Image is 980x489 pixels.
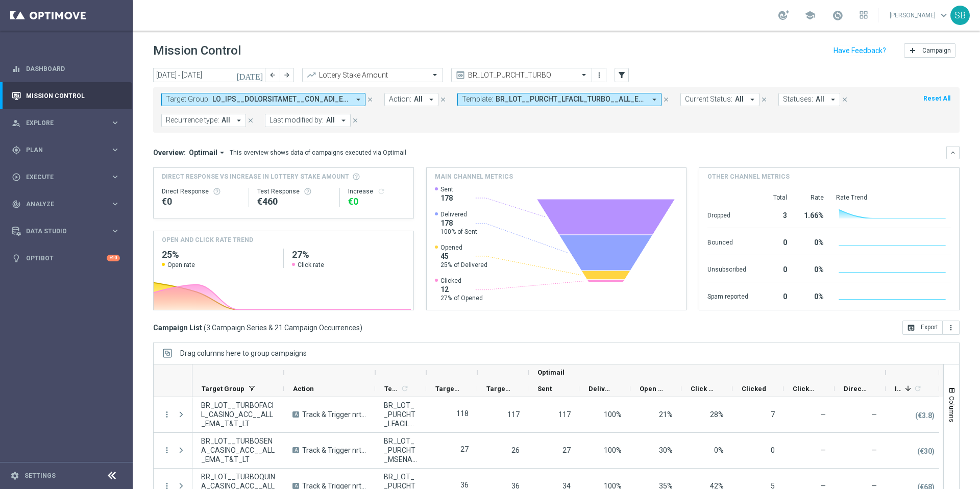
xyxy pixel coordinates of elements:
[235,68,265,83] button: [DATE]
[904,43,955,58] button: add Campaign
[11,119,120,127] button: person_search Explore keyboard_arrow_right
[401,384,409,393] i: refresh
[302,410,366,419] span: Track & Trigger nrt_purchased_tickets
[280,68,294,82] button: arrow_forward
[486,385,511,393] span: Targeted Responders
[438,94,448,105] button: close
[222,116,230,125] span: All
[914,384,922,393] i: refresh
[162,249,275,261] h2: 25%
[110,199,120,209] i: keyboard_arrow_right
[909,46,917,55] i: add
[691,385,715,393] span: Click Rate
[366,96,374,103] i: close
[292,483,299,489] span: A
[841,96,848,103] i: close
[895,385,901,393] span: Increase
[348,195,405,208] div: €0
[537,385,552,393] span: Sent
[12,118,110,128] div: Explore
[302,68,443,82] ng-select: Lottery Stake Amount
[26,174,110,180] span: Execute
[799,193,824,202] div: Rate
[594,69,604,81] button: more_vert
[799,287,824,304] div: 0%
[162,195,240,208] div: €0
[189,148,217,157] span: Optimail
[365,94,375,105] button: close
[804,10,816,21] span: school
[12,244,120,272] div: Optibot
[192,397,939,433] div: Press SPACE to select this row.
[799,233,824,250] div: 0%
[558,410,571,419] span: 117
[234,116,243,125] i: arrow_drop_down
[440,294,483,302] span: 27% of Opened
[460,445,469,454] label: 27
[537,369,565,376] span: Optimail
[283,71,290,79] i: arrow_forward
[828,95,838,104] i: arrow_drop_down
[435,172,513,181] h4: Main channel metrics
[707,260,748,277] div: Unsubscribed
[26,82,120,109] a: Mission Control
[360,323,362,332] span: )
[12,64,21,74] i: equalizer
[661,94,671,105] button: close
[650,95,659,104] i: arrow_drop_down
[384,93,438,106] button: Action: All arrow_drop_down
[292,411,299,418] span: A
[110,172,120,182] i: keyboard_arrow_right
[562,446,571,454] span: 27
[922,47,951,54] span: Campaign
[12,118,21,128] i: person_search
[771,410,775,419] span: 7
[26,120,110,126] span: Explore
[204,323,206,332] span: (
[11,254,120,262] button: lightbulb Optibot +10
[943,321,960,335] button: more_vert
[292,249,405,261] h2: 27%
[615,68,629,82] button: filter_alt
[110,226,120,236] i: keyboard_arrow_right
[735,95,744,104] span: All
[707,233,748,250] div: Bounced
[12,145,110,155] div: Plan
[11,200,120,208] div: track_changes Analyze keyboard_arrow_right
[440,277,483,285] span: Clicked
[10,471,19,480] i: settings
[922,93,951,104] button: Reset All
[293,385,314,393] span: Action
[161,93,365,106] button: Target Group: LO_IPS__DOLORSITAMET__CON_ADI_ELI_SE, DO_EIU__TEMPORI_UTL__ETD_MAG_ALI_EN, AD_MIN__...
[399,383,409,394] span: Calculate column
[435,385,460,393] span: Targeted Customers
[11,227,120,235] button: Data Studio keyboard_arrow_right
[186,148,230,157] button: Optimail arrow_drop_down
[257,187,331,195] div: Test Response
[889,8,950,23] a: [PERSON_NAME]keyboard_arrow_down
[352,117,359,124] i: close
[456,409,469,418] label: 118
[440,210,477,218] span: Delivered
[351,115,360,126] button: close
[154,397,192,433] div: Press SPACE to select this row.
[950,6,970,25] div: SB
[201,401,275,428] span: BR_LOT__TURBOFACIL_CASINO_ACC__ALL_EMA_T&T_LT
[153,68,265,82] input: Select date range
[166,95,210,104] span: Target Group:
[217,148,227,157] i: arrow_drop_down
[212,95,350,104] span: LO_IPS__DOLORSITAMET__CON_ADI_ELI_SE, DO_EIU__TEMPORI_UTL__ETD_MAG_ALI_EN, AD_MIN__VENIAMQ_NOS__E...
[11,92,120,100] button: Mission Control
[440,193,453,203] span: 178
[12,173,110,182] div: Execute
[12,227,110,236] div: Data Studio
[247,117,254,124] i: close
[414,95,423,104] span: All
[192,433,939,469] div: Press SPACE to select this row.
[162,235,253,244] h4: OPEN AND CLICK RATE TREND
[12,254,21,263] i: lightbulb
[793,385,817,393] span: Clicked & Responded
[871,446,877,454] span: —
